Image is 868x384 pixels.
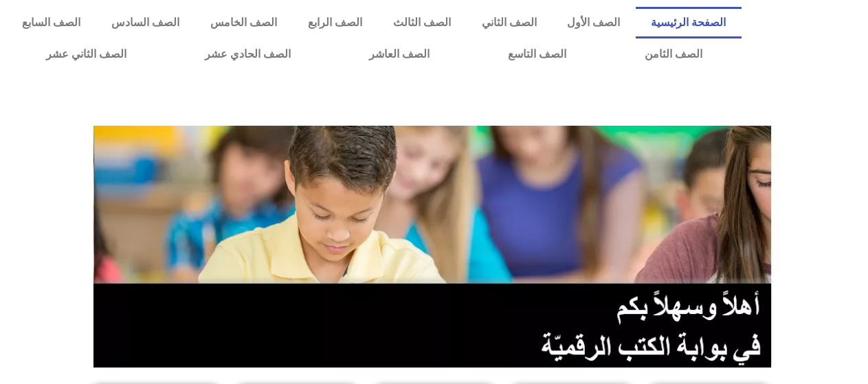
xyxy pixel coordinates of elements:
a: الصف التاسع [469,38,605,70]
a: الصف العاشر [330,38,469,70]
a: الصف الرابع [293,7,378,38]
a: الصف الخامس [195,7,293,38]
a: الصف الثاني [466,7,552,38]
a: الصف الثامن [605,38,742,70]
a: الصف الأول [552,7,636,38]
a: الصف الحادي عشر [166,38,330,70]
a: الصف السابع [7,7,96,38]
a: الصف السادس [96,7,195,38]
a: الصفحة الرئيسية [636,7,742,38]
a: الصف الثاني عشر [7,38,166,70]
a: الصف الثالث [377,7,466,38]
